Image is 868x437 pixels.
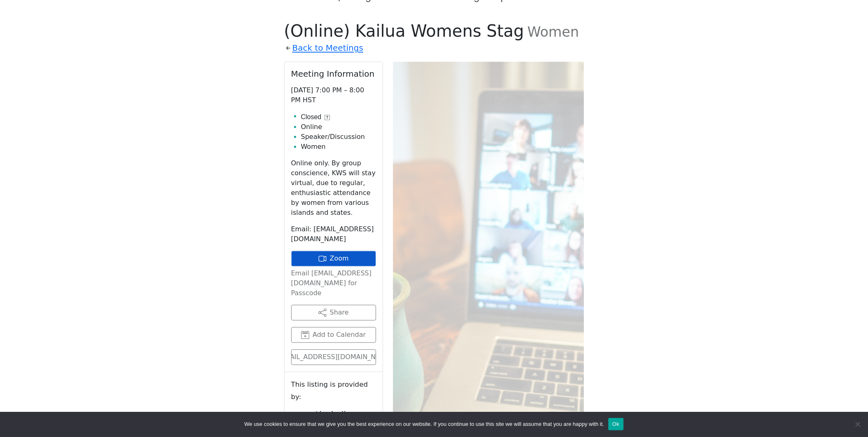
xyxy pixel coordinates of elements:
[284,21,524,40] span: (Online) Kailua Womens Stag
[301,113,330,122] button: Closed
[854,420,862,428] span: No
[301,122,376,132] li: Online
[291,225,376,244] p: Email: [EMAIL_ADDRESS][DOMAIN_NAME]
[301,142,376,152] li: Women
[527,24,579,40] small: Women
[291,159,376,218] p: Online only. By group conscience, KWS will stay virtual, due to regular, enthusiastic attendance ...
[291,305,376,321] button: Share
[291,69,376,79] h2: Meeting Information
[291,327,376,343] button: Add to Calendar
[291,251,376,267] a: Zoom
[291,350,376,365] a: [EMAIL_ADDRESS][DOMAIN_NAME]
[292,41,363,55] a: Back to Meetings
[301,132,376,142] li: Speaker/Discussion
[291,379,376,403] small: This listing is provided by:
[291,269,376,298] p: Email [EMAIL_ADDRESS][DOMAIN_NAME] for Passcode
[608,418,624,430] button: Ok
[301,113,322,122] span: Closed
[291,85,376,105] p: [DATE] 7:00 PM – 8:00 PM HST
[244,420,604,428] span: We use cookies to ensure that we give you the best experience on our website. If you continue to ...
